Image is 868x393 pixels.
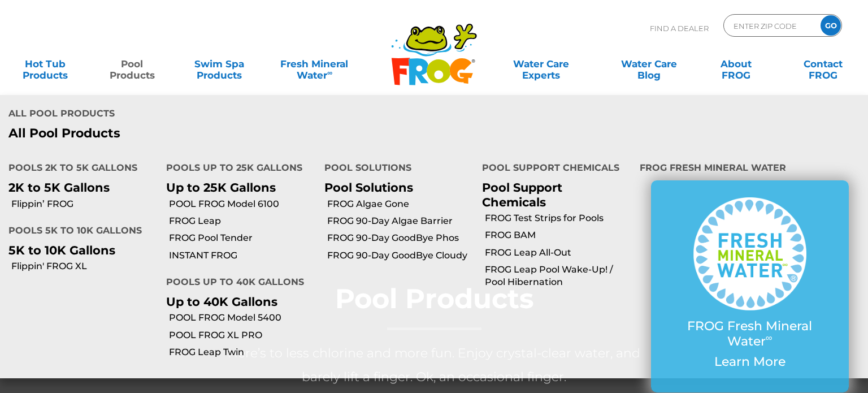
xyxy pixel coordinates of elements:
a: POOL FROG XL PRO [169,329,315,342]
a: Water CareBlog [615,53,683,75]
a: FROG 90-Day Algae Barrier [327,215,474,227]
h4: Pool Support Chemicals [482,158,623,180]
a: POOL FROG Model 5400 [169,312,315,324]
p: FROG Fresh Mineral Water [674,319,826,349]
h4: Pools 5K to 10K Gallons [8,221,149,243]
a: FROG Algae Gone [327,198,474,210]
sup: ∞ [766,332,772,343]
a: Fresh MineralWater∞ [272,53,357,75]
a: FROG BAM [485,229,631,241]
h4: FROG Fresh Mineral Water [640,158,860,180]
p: Learn More [674,355,826,369]
h4: All Pool Products [8,103,426,126]
a: FROG Leap Twin [169,346,315,359]
a: Hot TubProducts [11,53,79,75]
input: GO [821,15,841,36]
h4: Pool Solutions [324,158,465,180]
a: AboutFROG [702,53,770,75]
a: FROG 90-Day GoodBye Phos [327,232,474,244]
a: FROG Leap Pool Wake-Up! / Pool Hibernation [485,264,631,289]
input: Zip Code Form [732,18,809,34]
sup: ∞ [327,68,332,77]
h4: Pools 2K to 5K Gallons [8,158,149,180]
h4: Pools up to 25K Gallons [166,158,307,180]
p: Up to 40K Gallons [166,295,307,309]
a: PoolProducts [98,53,166,75]
a: Swim SpaProducts [185,53,253,75]
a: Flippin’ FROG [11,198,158,210]
a: FROG Pool Tender [169,232,315,244]
p: 5K to 10K Gallons [8,243,149,257]
a: FROG Test Strips for Pools [485,212,631,224]
a: Water CareExperts [486,53,596,75]
a: FROG Leap [169,215,315,227]
p: Up to 25K Gallons [166,180,307,195]
a: ContactFROG [789,53,857,75]
p: 2K to 5K Gallons [8,180,149,195]
a: INSTANT FROG [169,249,315,262]
p: Pool Support Chemicals [482,180,623,209]
a: FROG Leap All-Out [485,247,631,259]
a: FROG 90-Day GoodBye Cloudy [327,249,474,262]
a: POOL FROG Model 6100 [169,198,315,210]
a: All Pool Products [8,126,426,141]
h4: Pools up to 40K Gallons [166,272,307,295]
a: FROG Fresh Mineral Water∞ Learn More [674,197,826,375]
a: Flippin' FROG XL [11,260,158,273]
p: Find A Dealer [650,14,709,42]
a: Pool Solutions [324,180,413,195]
